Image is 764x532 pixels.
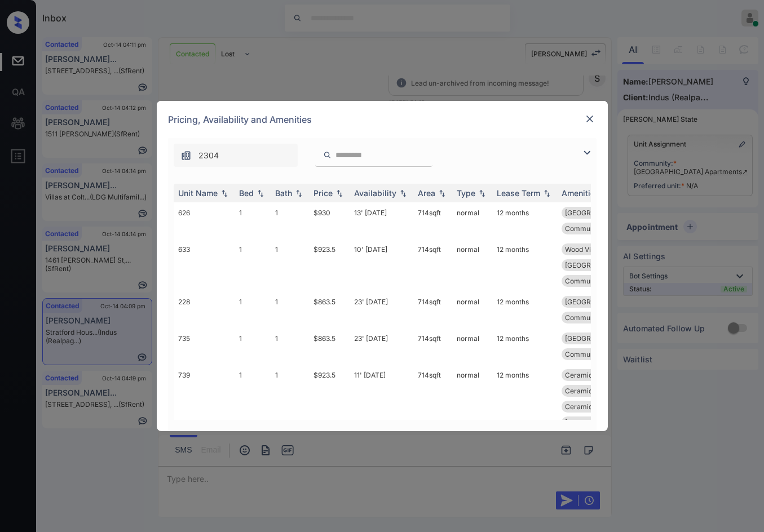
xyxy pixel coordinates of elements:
td: 228 [174,291,235,328]
td: 23' [DATE] [350,328,413,365]
img: sorting [334,189,345,197]
td: 12 months [492,291,557,328]
span: [GEOGRAPHIC_DATA][PERSON_NAME]... [565,209,694,217]
span: 2304 [198,149,219,162]
span: [GEOGRAPHIC_DATA][PERSON_NAME]... [565,334,694,343]
td: 11' [DATE] [350,365,413,449]
td: $930 [309,202,350,239]
td: normal [452,291,492,328]
td: 12 months [492,239,557,291]
td: 1 [235,365,271,449]
span: Ceramic Tile Be... [565,387,621,395]
td: $923.5 [309,239,350,291]
td: 12 months [492,202,557,239]
div: Bath [275,188,292,198]
img: sorting [219,189,230,197]
td: 1 [235,291,271,328]
td: $923.5 [309,365,350,449]
td: 1 [235,239,271,291]
td: 739 [174,365,235,449]
td: 735 [174,328,235,365]
td: normal [452,365,492,449]
div: Pricing, Availability and Amenities [157,101,608,138]
td: 1 [271,202,309,239]
img: sorting [293,189,304,197]
img: sorting [436,189,448,197]
td: 714 sqft [413,202,452,239]
img: sorting [541,189,553,197]
span: [GEOGRAPHIC_DATA][PERSON_NAME]... [565,298,694,306]
td: 13' [DATE] [350,202,413,239]
img: icon-zuma [580,146,594,159]
div: Type [457,188,475,198]
img: icon-zuma [180,150,192,161]
span: [GEOGRAPHIC_DATA][PERSON_NAME]... [565,261,694,269]
td: 714 sqft [413,291,452,328]
img: icon-zuma [323,150,332,160]
div: Amenities [562,188,599,198]
td: 1 [271,239,309,291]
td: 12 months [492,365,557,449]
td: 714 sqft [413,365,452,449]
img: sorting [476,189,488,197]
div: Unit Name [178,188,218,198]
span: Community Fee [565,224,616,233]
span: Community Fee [565,350,616,358]
div: Bed [239,188,254,198]
div: Price [313,188,333,198]
span: Ceramic Tile Ba... [565,371,621,379]
td: 12 months [492,328,557,365]
td: 10' [DATE] [350,239,413,291]
img: close [584,113,595,125]
td: 1 [235,202,271,239]
span: Ceramic Tile Ha... [565,402,622,411]
span: Community Fee [565,313,616,322]
div: Lease Term [497,188,540,198]
td: $863.5 [309,328,350,365]
td: $863.5 [309,291,350,328]
td: 633 [174,239,235,291]
td: 714 sqft [413,328,452,365]
td: 1 [235,328,271,365]
span: Wood Vinyl Dini... [565,245,620,254]
td: 1 [271,291,309,328]
div: Area [418,188,435,198]
td: normal [452,328,492,365]
span: Community Fee [565,277,616,285]
td: 626 [174,202,235,239]
img: sorting [398,189,409,197]
td: 714 sqft [413,239,452,291]
td: 1 [271,365,309,449]
div: Availability [354,188,396,198]
span: [GEOGRAPHIC_DATA][PERSON_NAME]... [565,418,694,427]
td: normal [452,239,492,291]
td: 23' [DATE] [350,291,413,328]
td: normal [452,202,492,239]
img: sorting [255,189,266,197]
td: 1 [271,328,309,365]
